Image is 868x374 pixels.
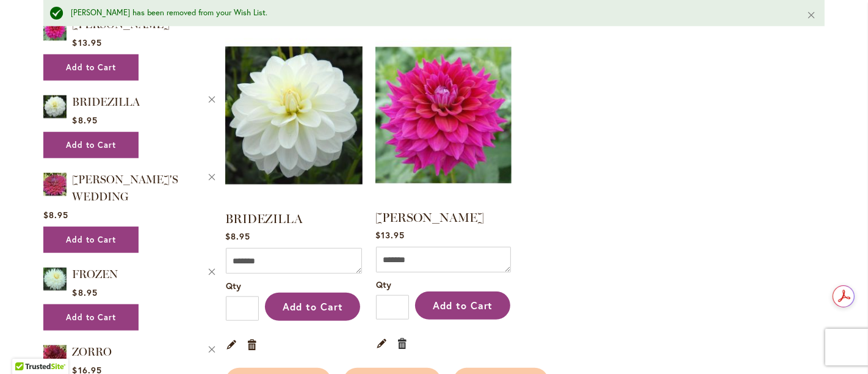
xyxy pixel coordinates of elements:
span: Add to Cart [66,235,116,245]
img: CHLOE JANAE [43,15,67,43]
button: Add to Cart [415,291,510,320]
span: $8.95 [73,287,98,298]
button: Add to Cart [43,54,139,81]
a: ZORRO [73,345,112,359]
span: $13.95 [73,37,102,48]
img: Zorro [43,343,67,370]
button: Add to Cart [43,304,139,331]
a: CHLOE JANAE [375,30,512,203]
img: Jennifer's Wedding [43,170,67,198]
iframe: Launch Accessibility Center [9,331,43,365]
a: BRIDEZILLA [73,95,140,109]
img: Frozen [43,265,67,293]
button: Add to Cart [43,227,139,253]
div: [PERSON_NAME] has been removed from your Wish List. [71,7,788,19]
span: $8.95 [225,230,250,242]
span: $13.95 [375,229,405,241]
a: [PERSON_NAME] [375,210,484,225]
span: $8.95 [73,114,98,126]
a: BRIDEZILLA [225,211,303,226]
span: Add to Cart [66,140,116,150]
a: FROZEN [73,268,118,281]
img: BRIDEZILLA [225,29,363,201]
a: Zorro [43,343,67,373]
a: BRIDEZILLA [43,93,67,123]
img: CHLOE JANAE [375,30,512,200]
span: Add to Cart [283,300,343,313]
span: $8.95 [43,209,68,221]
a: Jennifer's Wedding [43,170,67,200]
a: [PERSON_NAME] [73,18,170,31]
span: Qty [376,279,391,290]
a: BRIDEZILLA [225,29,363,204]
a: Frozen [43,265,67,295]
span: Add to Cart [66,312,116,323]
span: Add to Cart [66,62,116,73]
a: [PERSON_NAME]'S WEDDING [73,173,179,204]
span: Add to Cart [433,299,493,312]
button: Add to Cart [265,293,360,321]
button: Add to Cart [43,132,139,158]
img: BRIDEZILLA [43,93,67,120]
a: CHLOE JANAE [43,15,67,45]
span: Qty [226,280,241,291]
